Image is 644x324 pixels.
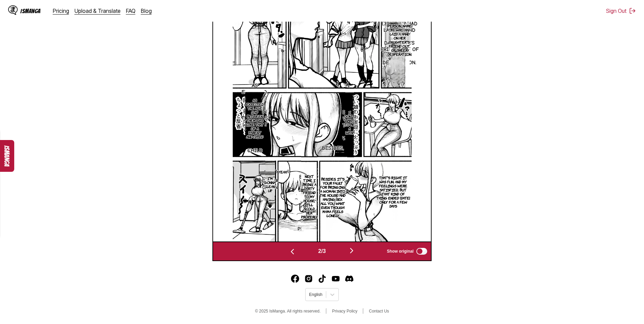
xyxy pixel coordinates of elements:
[606,7,636,14] button: Sign Out
[277,168,288,175] p: Yeah.
[300,173,319,220] p: Next time I bring a dirty friend to my house, i'll scold her properly.
[386,22,414,57] p: [PERSON_NAME] (39) who had laid a hand on her daughter's friend out of sheer desperation.
[8,5,53,16] a: IsManga LogoIsManga
[318,248,326,254] span: 2 / 3
[260,170,280,199] p: I'm gonna clean up.
[245,97,265,140] p: As expected, the age gap between them was like that of a parent and child
[255,309,321,314] span: © 2025 IsManga. All rights reserved.
[291,275,299,283] a: Facebook
[318,275,326,283] a: TikTok
[387,249,414,254] span: Show original
[75,7,121,14] a: Upload & Translate
[332,309,357,314] a: Privacy Policy
[318,275,326,283] img: IsManga TikTok
[305,275,313,283] img: IsManga Instagram
[341,101,358,143] p: I don't want to be a wasp.
[375,174,412,209] p: That's right. It was fun, and my feelings were satisfied... But that kind of thing ended [DATE] o...
[20,8,41,14] div: IsManga
[126,7,136,14] a: FAQ
[318,144,347,250] p: Besides, it's your fault for bringing a woman into the house and having sex all you want even tho...
[416,248,427,255] input: Show original
[345,275,353,283] a: Discord
[288,248,296,256] img: Previous page
[309,292,310,297] input: Select language
[318,176,347,219] p: Besides, it's your fault for bringing a woman into the house and having sex all you want even tho...
[369,309,389,314] a: Contact Us
[263,175,277,194] p: I'm gonna clean up.
[53,7,69,14] a: Pricing
[141,7,152,14] a: Blog
[296,160,323,234] p: Next time I bring a dirty friend to my house, i'll scold her properly.
[332,275,340,283] img: IsManga YouTube
[332,275,340,283] a: Youtube
[345,275,353,283] img: IsManga Discord
[291,275,299,283] img: IsManga Facebook
[305,275,313,283] a: Instagram
[8,5,18,15] img: IsManga Logo
[379,13,420,67] p: [PERSON_NAME] (39) who had laid a hand on her daughter's friend out of sheer desperation.
[343,109,356,136] p: I don't want to be a wasp.
[240,81,269,155] p: As expected, the age gap between them was like that of a parent and child
[629,7,636,14] img: Sign out
[348,247,356,255] img: Next page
